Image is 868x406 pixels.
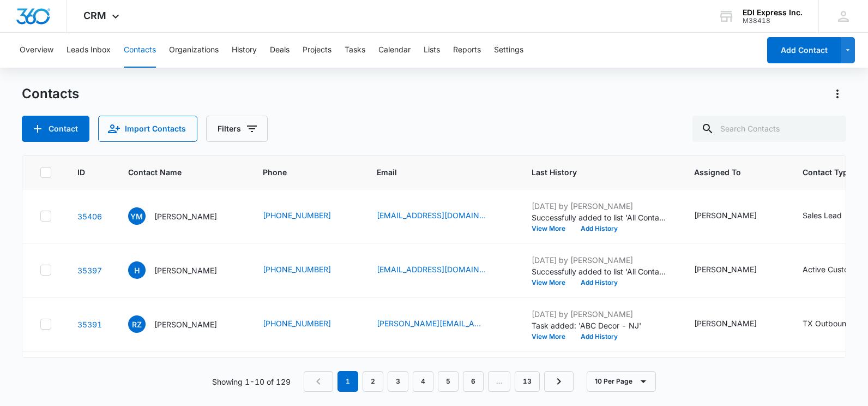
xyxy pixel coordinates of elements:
div: Contact Name - Rebecca Zheng - Select to Edit Field [128,315,237,333]
a: Navigate to contact details page for Rebecca Zheng [77,320,102,329]
a: Page 2 [363,371,383,392]
button: Add History [573,333,625,340]
button: View More [532,333,573,340]
div: Phone - (213) 748-7030 - Select to Edit Field [263,264,351,277]
div: Email - info@jcjqjeans.com - Select to Edit Field [377,264,505,277]
span: H [128,261,146,279]
a: Page 3 [388,371,408,392]
div: Assigned To - Marisha Hollis - Select to Edit Field [694,264,776,277]
button: Import Contacts [98,116,197,142]
button: Add History [573,279,625,286]
a: Page 5 [438,371,459,392]
p: Showing 1-10 of 129 [212,376,291,387]
span: Assigned To [694,166,761,178]
em: 1 [337,371,358,392]
span: CRM [83,10,106,21]
div: Assigned To - Marisha Hollis - Select to Edit Field [694,318,776,331]
button: Reports [453,33,481,68]
button: Contacts [124,33,156,68]
button: Overview [20,33,53,68]
a: Next Page [544,371,574,392]
button: 10 Per Page [587,371,656,392]
p: [PERSON_NAME] [154,319,217,330]
span: YM [128,207,146,225]
span: Last History [532,166,652,178]
a: [PHONE_NUMBER] [263,210,331,221]
span: ID [77,166,86,178]
div: Phone - (347) 893-3987 - Select to Edit Field [263,210,351,223]
div: [PERSON_NAME] [694,318,757,329]
button: Organizations [169,33,219,68]
div: Active Customer [803,264,862,275]
div: account name [743,8,803,17]
a: [EMAIL_ADDRESS][DOMAIN_NAME] [377,264,486,275]
button: Projects [303,33,331,68]
a: Navigate to contact details page for Yosef Mizrahi [77,212,102,221]
button: Add History [573,225,625,232]
button: Add Contact [22,116,89,142]
p: [PERSON_NAME] [154,211,217,222]
button: Lists [424,33,440,68]
p: Successfully added to list 'All Contacts'. [532,212,668,223]
div: Phone - (917) 636-3606 - Select to Edit Field [263,318,351,331]
a: Page 13 [515,371,540,392]
div: account id [743,17,803,25]
button: Deals [270,33,290,68]
div: Contact Type - Sales Lead - Select to Edit Field [803,210,861,223]
button: Settings [494,33,523,68]
a: Page 4 [413,371,433,392]
input: Search Contacts [692,116,846,142]
button: Actions [829,85,846,103]
p: Task added: 'ABC Decor - NJ' [532,320,668,331]
p: [DATE] by [PERSON_NAME] [532,200,668,212]
a: [EMAIL_ADDRESS][DOMAIN_NAME] [377,210,486,221]
span: Email [377,166,490,178]
div: Email - rebecca@aburstofcolors.com - Select to Edit Field [377,318,505,331]
button: Calendar [378,33,411,68]
button: View More [532,279,573,286]
a: [PHONE_NUMBER] [263,318,331,329]
div: [PERSON_NAME] [694,264,757,275]
button: Tasks [345,33,365,68]
span: RZ [128,315,146,333]
p: [PERSON_NAME] [154,265,217,276]
button: Filters [206,116,268,142]
nav: Pagination [304,371,574,392]
span: Phone [263,166,335,178]
p: Successfully added to list 'All Contacts'. [532,266,668,277]
button: Add Contact [767,37,841,63]
p: [DATE] by [PERSON_NAME] [532,308,668,320]
div: Assigned To - Marisha Hollis - Select to Edit Field [694,210,776,223]
a: Page 6 [463,371,484,392]
p: [DATE] by [PERSON_NAME] [532,254,668,266]
button: Leads Inbox [67,33,111,68]
a: Navigate to contact details page for Hank [77,266,102,275]
h1: Contacts [22,86,79,102]
div: Contact Name - Yosef Mizrahi - Select to Edit Field [128,207,237,225]
div: Email - Yosefmizrahi13@gmail.com - Select to Edit Field [377,210,505,223]
a: [PERSON_NAME][EMAIL_ADDRESS][DOMAIN_NAME] [377,318,486,329]
button: History [232,33,257,68]
div: Contact Name - Hank - Select to Edit Field [128,261,237,279]
span: Contact Name [128,166,221,178]
a: [PHONE_NUMBER] [263,264,331,275]
div: [PERSON_NAME] [694,210,757,221]
button: View More [532,225,573,232]
div: Sales Lead [803,210,842,221]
